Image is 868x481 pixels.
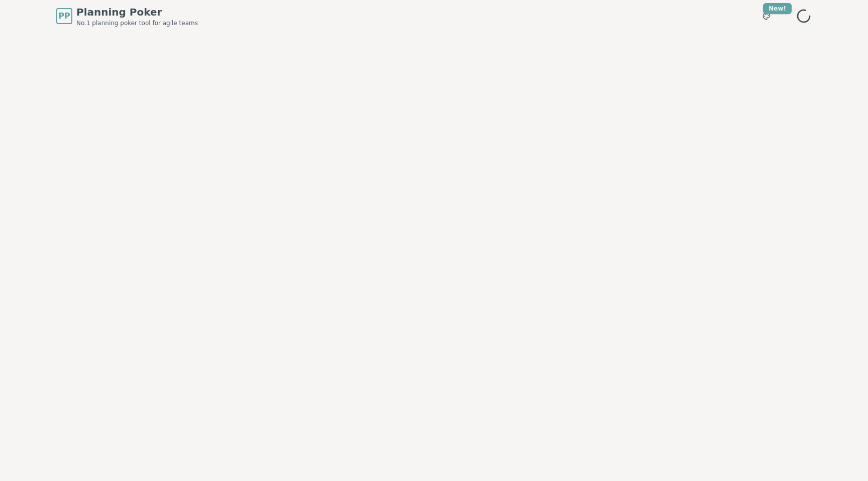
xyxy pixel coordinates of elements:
span: Planning Poker [76,5,198,19]
span: No.1 planning poker tool for agile teams [76,19,198,27]
div: New! [763,3,792,14]
a: PPPlanning PokerNo.1 planning poker tool for agile teams [56,5,198,27]
button: New! [757,7,776,25]
span: PP [58,10,70,22]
